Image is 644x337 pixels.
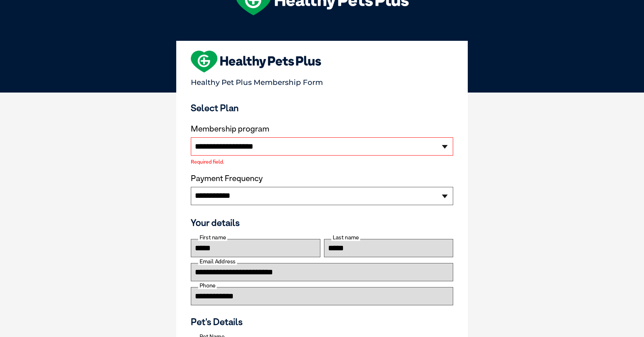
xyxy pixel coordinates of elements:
[198,258,237,265] label: Email Address
[191,217,453,228] h3: Your details
[331,234,360,241] label: Last name
[198,282,217,289] label: Phone
[198,234,227,241] label: First name
[191,51,321,73] img: heart-shape-hpp-logo-large.png
[191,102,453,113] h3: Select Plan
[191,75,453,87] p: Healthy Pet Plus Membership Form
[191,159,453,164] label: Required field.
[188,316,456,327] h3: Pet's Details
[191,124,453,134] label: Membership program
[191,174,263,183] label: Payment Frequency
